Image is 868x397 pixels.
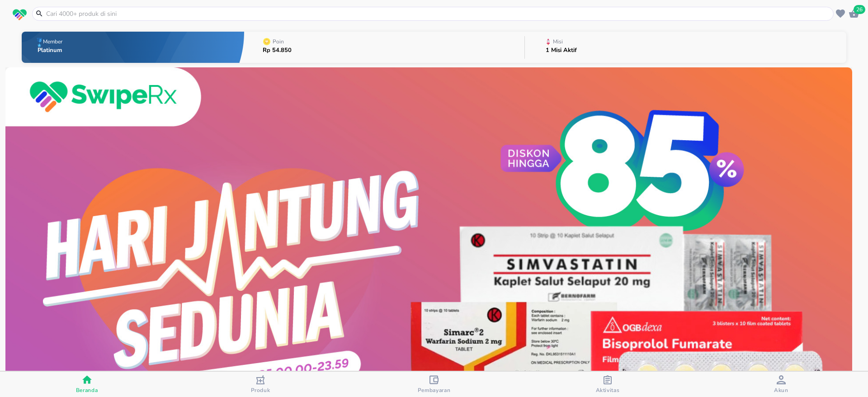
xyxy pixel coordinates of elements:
[273,39,284,44] p: Poin
[38,47,64,53] p: Platinum
[45,9,831,19] input: Cari 4000+ produk di sini
[13,9,27,21] img: logo_swiperx_s.bd005f3b.svg
[854,5,865,14] span: 26
[553,39,563,44] p: Misi
[596,387,620,394] span: Aktivitas
[43,39,62,44] p: Member
[521,372,694,397] button: Aktivitas
[22,29,244,65] button: MemberPlatinum
[847,7,861,20] button: 26
[244,29,524,65] button: PoinRp 54.850
[694,372,868,397] button: Akun
[774,387,788,394] span: Akun
[525,29,846,65] button: Misi1 Misi Aktif
[263,47,292,53] p: Rp 54.850
[546,47,577,53] p: 1 Misi Aktif
[174,372,347,397] button: Produk
[251,387,270,394] span: Produk
[76,387,98,394] span: Beranda
[418,387,451,394] span: Pembayaran
[347,372,521,397] button: Pembayaran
